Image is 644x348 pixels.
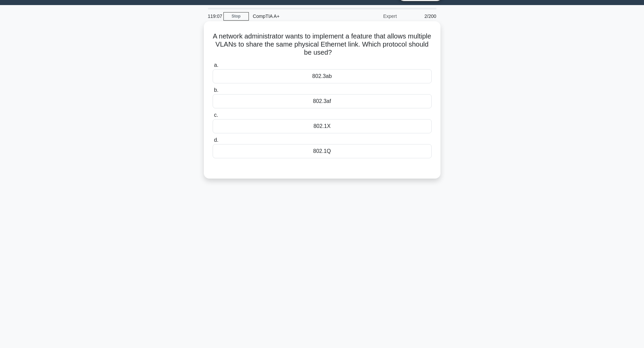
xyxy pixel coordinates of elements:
[214,62,218,68] span: a.
[213,94,432,108] div: 802.3af
[213,69,432,83] div: 802.3ab
[214,112,218,118] span: c.
[213,119,432,133] div: 802.1X
[214,87,218,93] span: b.
[212,32,432,57] h5: A network administrator wants to implement a feature that allows multiple VLANs to share the same...
[204,9,223,23] div: 119:07
[249,9,342,23] div: CompTIA A+
[342,9,401,23] div: Expert
[214,137,218,143] span: d.
[213,144,432,158] div: 802.1Q
[401,9,440,23] div: 2/200
[223,12,249,21] a: Stop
